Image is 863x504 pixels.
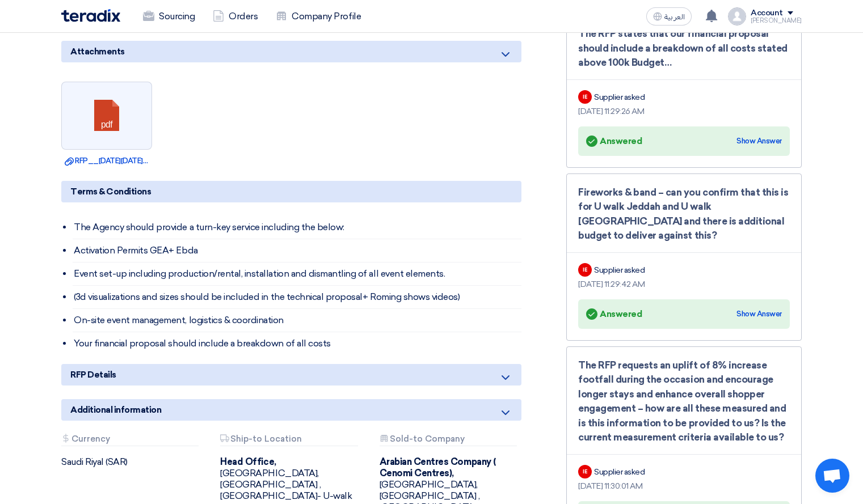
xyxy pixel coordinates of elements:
[267,4,370,29] a: Company Profile
[73,216,521,239] li: The Agency should provide a turn-key service including the below:
[61,434,199,446] div: Currency
[646,7,692,26] button: العربية
[736,135,782,147] div: Show Answer
[220,456,276,467] b: Head Office,
[61,456,203,468] div: Saudi Riyal (SAR)
[70,369,116,381] span: RFP Details
[220,434,357,446] div: Ship-to Location
[73,239,521,262] li: Activation Permits GEA+ Ebda
[594,466,645,478] div: Supplier asked
[65,155,149,167] a: RFP__[DATE][DATE]__.pdf
[586,306,642,322] div: Answered
[380,434,517,446] div: Sold-to Company
[728,7,746,26] img: profile_test.png
[578,278,790,290] div: [DATE] 11:29:42 AM
[751,18,802,24] div: [PERSON_NAME]
[578,263,592,277] div: IE
[751,9,783,18] div: Account
[578,105,790,117] div: [DATE] 11:29:26 AM
[61,9,120,22] img: Teradix logo
[578,90,592,104] div: IE
[73,286,521,309] li: (3d visualizations and sizes should be included in the technical proposal+ Roming shows videos)
[73,332,521,355] li: Your financial proposal should include a breakdown of all costs
[70,45,125,58] span: Attachments
[578,12,790,70] div: What is the proposed budget per location? – The RFP states that our financial proposal should inc...
[815,459,849,493] a: Open chat
[70,404,161,416] span: Additional information
[380,456,496,478] b: Arabian Centres Company ( Cenomi Centres),
[594,91,645,103] div: Supplier asked
[578,465,592,478] div: IE
[586,133,642,149] div: Answered
[594,264,645,276] div: Supplier asked
[73,262,521,286] li: Event set-up including production/rental, installation and dismantling of all event elements.
[664,13,685,21] span: العربية
[204,4,267,29] a: Orders
[73,309,521,332] li: On-site event management, logistics & coordination
[220,456,362,502] div: [GEOGRAPHIC_DATA], [GEOGRAPHIC_DATA] ,[GEOGRAPHIC_DATA]- U-walk
[578,185,790,243] div: Fireworks & band – can you confirm that this is for U walk Jeddah and U walk [GEOGRAPHIC_DATA] an...
[578,358,790,445] div: The RFP requests an uplift of 8% increase footfall during the occasion and encourage longer stays...
[70,185,151,198] span: Terms & Conditions
[578,480,790,492] div: [DATE] 11:30:01 AM
[736,308,782,320] div: Show Answer
[134,4,204,29] a: Sourcing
